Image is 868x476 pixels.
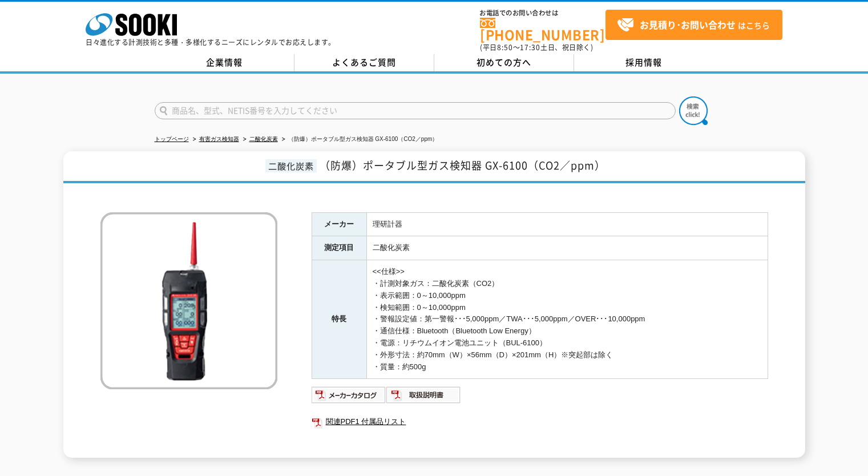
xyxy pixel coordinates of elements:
a: お見積り･お問い合わせはこちら [605,10,782,40]
span: (平日 ～ 土日、祝日除く) [480,42,593,53]
a: 有害ガス検知器 [199,136,239,142]
a: トップページ [155,136,189,142]
a: 企業情報 [155,54,294,71]
span: 初めての方へ [477,56,531,68]
th: 特長 [312,260,366,379]
a: 初めての方へ [434,54,574,71]
span: お電話でのお問い合わせは [480,10,605,17]
span: 17:30 [520,42,540,53]
span: 8:50 [497,42,513,53]
td: 二酸化炭素 [366,236,768,260]
img: （防爆）ポータブル型ガス検知器 GX-6100（CO2／ppm） [100,212,277,389]
a: [PHONE_NUMBER] [480,18,605,41]
a: 採用情報 [574,54,714,71]
a: 取扱説明書 [386,394,461,402]
td: <<仕様>> ・計測対象ガス：二酸化炭素（CO2） ・表示範囲：0～10,000ppm ・検知範囲：0～10,000ppm ・警報設定値：第一警報･･･5,000ppm／TWA･･･5,000p... [366,260,768,379]
a: よくあるご質問 [294,54,434,71]
img: 取扱説明書 [386,386,461,404]
input: 商品名、型式、NETIS番号を入力してください [155,102,676,119]
strong: お見積り･お問い合わせ [640,18,736,31]
li: （防爆）ポータブル型ガス検知器 GX-6100（CO2／ppm） [280,134,438,146]
span: （防爆）ポータブル型ガス検知器 GX-6100（CO2／ppm） [320,158,605,173]
td: 理研計器 [366,212,768,236]
span: はこちら [617,17,770,34]
th: メーカー [312,212,366,236]
a: 関連PDF1 付属品リスト [312,414,768,429]
img: btn_search.png [679,96,708,125]
th: 測定項目 [312,236,366,260]
a: メーカーカタログ [312,394,386,402]
p: 日々進化する計測技術と多種・多様化するニーズにレンタルでお応えします。 [86,39,336,46]
img: メーカーカタログ [312,386,386,404]
span: 二酸化炭素 [265,159,317,172]
a: 二酸化炭素 [249,136,278,142]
